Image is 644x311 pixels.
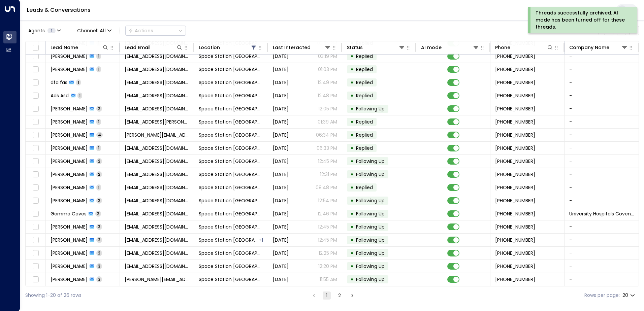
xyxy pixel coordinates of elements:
[31,131,40,139] span: Toggle select row
[495,171,535,178] span: +447791380990
[495,250,535,256] span: +447940864191
[565,142,639,154] td: -
[125,223,189,230] span: lol.yebiga@googlemail.com
[320,171,337,178] p: 12:31 PM
[125,210,189,217] span: gemma.caves@uhcw.nhs.uk
[318,118,337,125] p: 01:39 AM
[199,43,257,51] div: Location
[273,197,289,204] span: Sep 01, 2025
[536,9,628,31] div: Threads successfully archived. AI mode has been turned off for these threads.
[31,183,40,192] span: Toggle select row
[96,224,102,230] span: 3
[350,142,354,154] div: •
[125,263,189,270] span: iamtom_thatisme@hotmail.com
[356,145,373,151] span: Replied
[350,155,354,167] div: •
[495,105,535,112] span: +447749606265
[31,236,40,244] span: Toggle select row
[565,89,639,102] td: -
[125,250,189,256] span: raynayoung@126.com
[259,237,263,243] div: Space Station Hall Green
[356,171,385,178] span: Following Up
[495,237,535,243] span: +447484639142
[31,170,40,179] span: Toggle select row
[51,105,88,112] span: Claire Sumpter
[356,92,373,99] span: Replied
[51,118,88,125] span: Jason Doyle
[51,197,88,204] span: Steve James
[495,145,535,151] span: +447770324961
[356,223,385,230] span: Following Up
[495,66,535,73] span: +447526210488
[31,223,40,231] span: Toggle select row
[273,223,289,230] span: Sep 01, 2025
[273,171,289,178] span: Sep 02, 2025
[74,26,114,35] span: Channel:
[350,221,354,233] div: •
[565,102,639,115] td: -
[31,92,40,100] span: Toggle select row
[318,66,337,73] p: 01:03 PM
[100,28,106,33] span: All
[199,276,263,283] span: Space Station Solihull
[125,105,189,112] span: clairesumpter2@gmail.com
[350,116,354,128] div: •
[25,292,82,299] div: Showing 1-20 of 26 rows
[199,223,263,230] span: Space Station Solihull
[318,263,337,270] p: 12:20 PM
[51,53,88,60] span: Pamela Wharton
[125,237,189,243] span: pmf2111@gmail.com
[273,250,289,256] span: Sep 01, 2025
[95,211,101,216] span: 2
[125,26,186,36] div: Button group with a nested menu
[318,210,337,217] p: 12:46 PM
[310,291,357,300] nav: pagination navigation
[495,43,510,51] div: Phone
[125,132,189,138] span: donetta@braddons.net
[51,263,88,270] span: Thomas McAndrew
[565,50,639,63] td: -
[495,210,535,217] span: +447877850831
[125,53,189,60] span: pwharton02@yahoo.co.uk
[565,247,639,260] td: -
[273,263,289,270] span: Sep 01, 2025
[96,145,101,151] span: 1
[495,276,535,283] span: +447801508290
[565,168,639,181] td: -
[323,291,331,300] button: page 1
[584,292,620,299] label: Rows per page:
[350,234,354,246] div: •
[350,247,354,259] div: •
[199,263,263,270] span: Space Station Solihull
[273,53,289,60] span: Yesterday
[31,118,40,126] span: Toggle select row
[565,155,639,168] td: -
[356,197,385,204] span: Following Up
[51,171,88,178] span: David Robertson
[350,274,354,285] div: •
[495,184,535,191] span: +447791380990
[565,234,639,246] td: -
[128,28,153,34] div: Actions
[199,132,263,138] span: Space Station Solihull
[318,92,337,99] p: 12:48 PM
[569,43,628,51] div: Company Name
[317,145,337,151] p: 06:33 PM
[495,158,535,165] span: +447459083731
[356,276,385,283] span: Following Up
[76,79,81,85] span: 1
[31,262,40,271] span: Toggle select row
[565,76,639,89] td: -
[31,105,40,113] span: Toggle select row
[199,210,263,217] span: Space Station Solihull
[421,43,442,51] div: AI mode
[96,158,102,164] span: 2
[348,291,356,300] button: Go to next page
[565,220,639,233] td: -
[125,145,189,151] span: jasonkdoyle@yahoo.co.uk
[495,118,535,125] span: +447579041083
[356,53,373,60] span: Replied
[31,44,40,52] span: Toggle select all
[350,182,354,193] div: •
[125,92,189,99] span: adsdsa@gmail.com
